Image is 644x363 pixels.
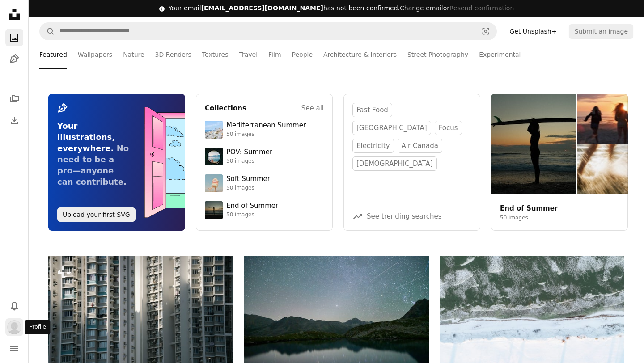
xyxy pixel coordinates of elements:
button: Search Unsplash [40,23,55,40]
a: Home — Unsplash [5,5,23,25]
button: Submit an image [569,24,633,38]
img: premium_photo-1754398386796-ea3dec2a6302 [205,201,223,219]
div: Mediterranean Summer [226,121,306,130]
button: Notifications [5,297,23,315]
form: Find visuals sitewide [39,22,497,40]
a: Soft Summer50 images [205,174,324,192]
a: Download History [5,111,23,129]
span: or [400,4,514,12]
img: Avatar of user Royal Dream APK [7,320,21,334]
a: People [292,40,313,69]
a: See all [301,103,324,114]
a: End of Summer [500,204,558,212]
a: [GEOGRAPHIC_DATA] [352,121,431,135]
div: 50 images [226,185,270,192]
button: Upload your first SVG [57,207,136,222]
a: Photos [5,29,23,46]
img: premium_photo-1749544311043-3a6a0c8d54af [205,174,223,192]
a: See trending searches [367,212,442,220]
div: 50 images [226,211,278,219]
div: POV: Summer [226,148,272,157]
span: Your illustrations, everywhere. [57,121,115,153]
div: End of Summer [226,202,278,211]
a: Textures [202,40,229,69]
a: Snow covered landscape with frozen water [440,321,624,329]
a: Travel [239,40,258,69]
a: Starry night sky over a calm mountain lake [244,313,428,321]
a: End of Summer50 images [205,201,324,219]
a: focus [435,121,462,135]
img: premium_photo-1753820185677-ab78a372b033 [205,148,223,165]
a: electricity [352,139,394,153]
div: Your email has not been confirmed. [169,4,514,13]
a: Wallpapers [78,40,112,69]
a: air canada [398,139,442,153]
a: POV: Summer50 images [205,148,324,165]
a: Film [268,40,281,69]
button: Resend confirmation [449,4,514,13]
div: Soft Summer [226,175,270,184]
a: Experimental [479,40,521,69]
span: No need to be a pro—anyone can contribute. [57,144,129,186]
span: [EMAIL_ADDRESS][DOMAIN_NAME] [201,4,323,12]
button: Menu [5,340,23,358]
a: Mediterranean Summer50 images [205,121,324,139]
a: Nature [123,40,144,69]
a: 3D Renders [155,40,191,69]
a: Architecture & Interiors [323,40,397,69]
h4: Collections [205,103,246,114]
a: Change email [400,4,443,12]
a: fast food [352,103,392,117]
a: [DEMOGRAPHIC_DATA] [352,156,437,171]
img: premium_photo-1688410049290-d7394cc7d5df [205,121,223,139]
button: Visual search [475,23,496,40]
button: Profile [5,318,23,336]
a: Get Unsplash+ [504,24,562,38]
div: 50 images [226,158,272,165]
a: Illustrations [5,50,23,68]
a: Collections [5,90,23,108]
a: Street Photography [407,40,468,69]
a: Tall apartment buildings with many windows and balconies. [48,311,233,319]
div: 50 images [226,131,306,138]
